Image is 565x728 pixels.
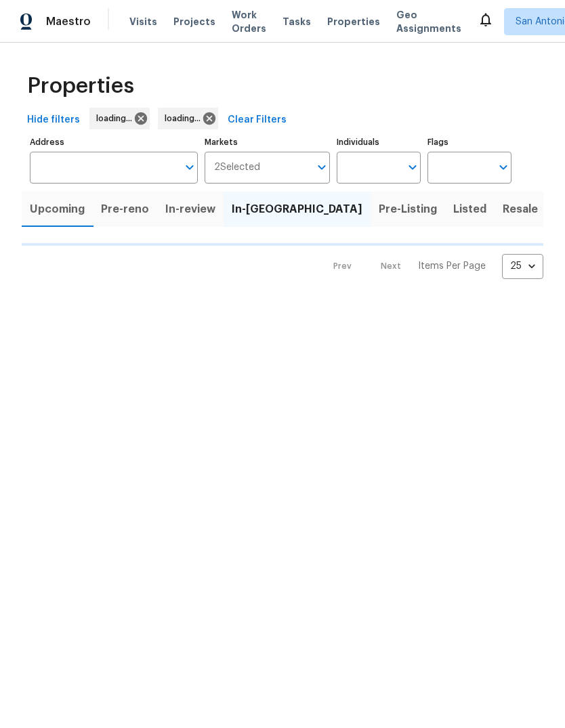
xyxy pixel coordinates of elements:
[282,17,311,26] span: Tasks
[418,259,486,273] p: Items Per Page
[46,15,91,28] span: Maestro
[222,108,292,133] button: Clear Filters
[403,158,422,177] button: Open
[427,138,511,146] label: Flags
[158,108,218,129] div: loading...
[22,108,85,133] button: Hide filters
[165,200,215,219] span: In-review
[337,138,421,146] label: Individuals
[232,8,266,35] span: Work Orders
[320,254,543,279] nav: Pagination Navigation
[30,138,198,146] label: Address
[96,112,138,125] span: loading...
[327,15,380,28] span: Properties
[503,200,538,219] span: Resale
[101,200,149,219] span: Pre-reno
[232,200,362,219] span: In-[GEOGRAPHIC_DATA]
[165,112,206,125] span: loading...
[396,8,461,35] span: Geo Assignments
[129,15,157,28] span: Visits
[379,200,437,219] span: Pre-Listing
[27,112,80,129] span: Hide filters
[27,79,134,93] span: Properties
[173,15,215,28] span: Projects
[453,200,486,219] span: Listed
[494,158,513,177] button: Open
[205,138,331,146] label: Markets
[89,108,150,129] div: loading...
[180,158,199,177] button: Open
[502,249,543,284] div: 25
[30,200,85,219] span: Upcoming
[312,158,331,177] button: Open
[228,112,287,129] span: Clear Filters
[214,162,260,173] span: 2 Selected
